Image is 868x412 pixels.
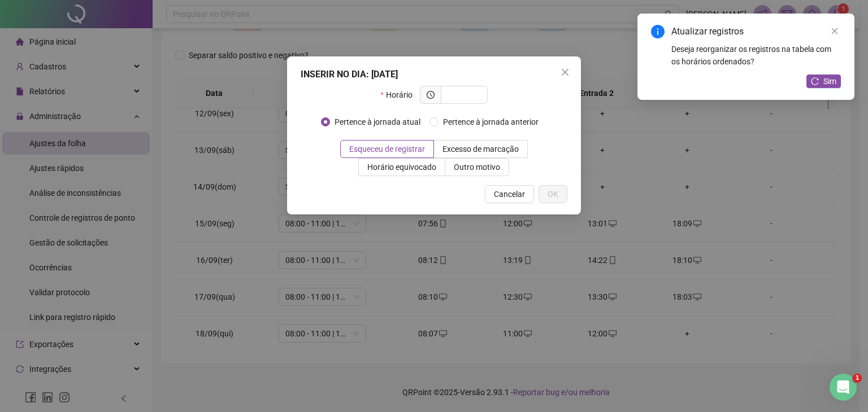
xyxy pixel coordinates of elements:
[830,374,857,401] iframe: Intercom live chat
[439,116,543,128] span: Pertence à jornada anterior
[454,163,500,172] span: Outro motivo
[442,144,519,154] span: Excesso de marcação
[823,75,836,87] span: Sim
[427,91,435,99] span: clock-circle
[853,374,862,383] span: 1
[494,188,525,200] span: Cancelar
[301,68,567,81] div: INSERIR NO DIA : [DATE]
[380,86,419,104] label: Horário
[330,116,425,128] span: Pertence à jornada atual
[831,27,839,35] span: close
[806,74,841,88] button: Sim
[811,77,819,85] span: reload
[828,25,841,37] a: Close
[539,185,567,203] button: OK
[671,25,841,38] div: Atualizar registros
[349,144,425,154] span: Esqueceu de registrar
[367,163,436,172] span: Horário equivocado
[671,43,841,68] div: Deseja reorganizar os registros na tabela com os horários ordenados?
[651,25,665,38] span: info-circle
[561,68,570,77] span: close
[485,185,534,203] button: Cancelar
[556,63,574,81] button: Close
